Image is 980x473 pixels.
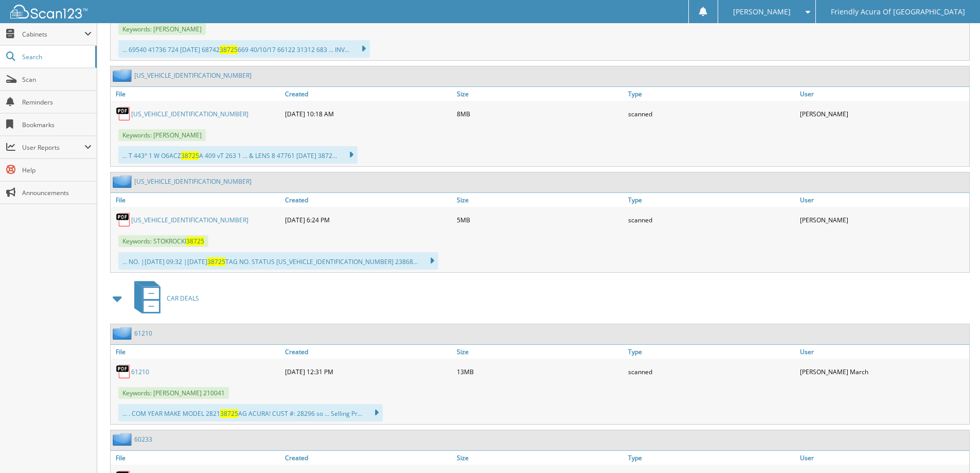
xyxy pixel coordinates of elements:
[454,193,626,207] a: Size
[113,69,134,82] img: folder2.png
[282,361,454,382] div: [DATE] 12:31 PM
[113,175,134,188] img: folder2.png
[181,151,199,160] span: 38725
[454,209,626,230] div: 5MB
[831,9,965,15] span: Friendly Acura Of [GEOGRAPHIC_DATA]
[134,71,252,80] a: [US_VEHICLE_IDENTIFICATION_NUMBER]
[118,404,383,422] div: ... . COM YEAR MAKE MODEL 2821 AG ACURA! CUST #: 28296 so ... Selling Pr...
[118,129,206,141] span: Keywords: [PERSON_NAME]
[131,216,248,224] a: [US_VEHICLE_IDENTIFICATION_NUMBER]
[116,364,131,379] img: PDF.png
[797,103,969,124] div: [PERSON_NAME]
[134,435,152,444] a: 60233
[22,98,92,107] span: Reminders
[626,193,797,207] a: Type
[454,103,626,124] div: 8MB
[626,87,797,101] a: Type
[22,52,90,61] span: Search
[111,193,282,207] a: File
[797,209,969,230] div: [PERSON_NAME]
[118,40,370,58] div: ... 69540 41736 724 [DATE] 68742 669 40/10/17 66122 31312 683 ... INV...
[118,387,229,399] span: Keywords: [PERSON_NAME] 210041
[118,23,206,35] span: Keywords: [PERSON_NAME]
[131,367,149,376] a: 61210
[118,146,358,164] div: ... T 443° 1 W O6ACZ A 409 vT 263 1 ... & LENS 8 47761 [DATE] 3872...
[111,451,282,465] a: File
[797,361,969,382] div: [PERSON_NAME] March
[113,327,134,340] img: folder2.png
[282,193,454,207] a: Created
[22,30,84,39] span: Cabinets
[797,193,969,207] a: User
[113,433,134,446] img: folder2.png
[454,361,626,382] div: 13MB
[134,329,152,338] a: 61210
[207,257,225,266] span: 38725
[282,451,454,465] a: Created
[797,451,969,465] a: User
[22,75,92,84] span: Scan
[282,345,454,359] a: Created
[134,177,252,186] a: [US_VEHICLE_IDENTIFICATION_NUMBER]
[282,87,454,101] a: Created
[220,45,238,54] span: 38725
[118,252,438,270] div: ... NO. |[DATE] 09:32 |[DATE] TAG NO. STATUS [US_VEHICLE_IDENTIFICATION_NUMBER] 23868...
[111,345,282,359] a: File
[116,212,131,227] img: PDF.png
[22,120,92,129] span: Bookmarks
[116,106,131,121] img: PDF.png
[111,87,282,101] a: File
[454,451,626,465] a: Size
[626,361,797,382] div: scanned
[186,237,204,246] span: 38725
[220,409,238,418] span: 38725
[626,209,797,230] div: scanned
[733,9,791,15] span: [PERSON_NAME]
[118,235,208,247] span: Keywords: STOKROCKI
[282,103,454,124] div: [DATE] 10:18 AM
[797,345,969,359] a: User
[282,209,454,230] div: [DATE] 6:24 PM
[626,103,797,124] div: scanned
[22,143,84,152] span: User Reports
[22,188,92,197] span: Announcements
[22,166,92,174] span: Help
[10,5,87,19] img: scan123-logo-white.svg
[167,294,199,303] span: CAR DEALS
[128,278,199,319] a: CAR DEALS
[626,451,797,465] a: Type
[454,345,626,359] a: Size
[131,110,248,118] a: [US_VEHICLE_IDENTIFICATION_NUMBER]
[454,87,626,101] a: Size
[626,345,797,359] a: Type
[797,87,969,101] a: User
